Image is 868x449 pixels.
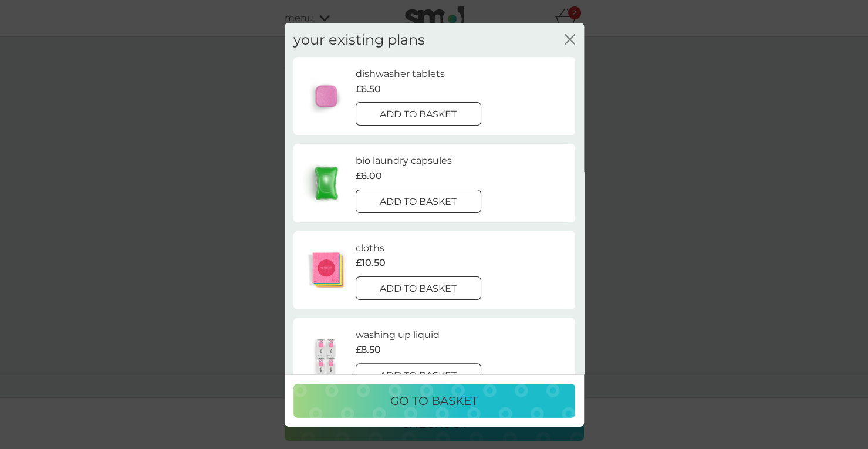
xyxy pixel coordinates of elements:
p: £8.50 [356,342,381,357]
h2: your existing plans [293,31,425,48]
p: cloths [356,240,384,255]
button: go to basket [293,384,575,418]
p: bio laundry capsules [356,153,452,168]
p: add to basket [380,107,457,122]
p: washing up liquid [356,328,440,343]
p: add to basket [380,281,457,296]
p: go to basket [390,391,478,410]
button: add to basket [356,189,482,212]
button: add to basket [356,363,482,387]
button: add to basket [356,276,482,300]
button: add to basket [356,102,482,126]
p: £10.50 [356,255,386,271]
p: add to basket [380,368,457,383]
p: dishwasher tablets [356,66,445,82]
button: close [565,33,575,46]
p: add to basket [380,194,457,209]
p: £6.00 [356,168,382,184]
p: £6.50 [356,82,381,97]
